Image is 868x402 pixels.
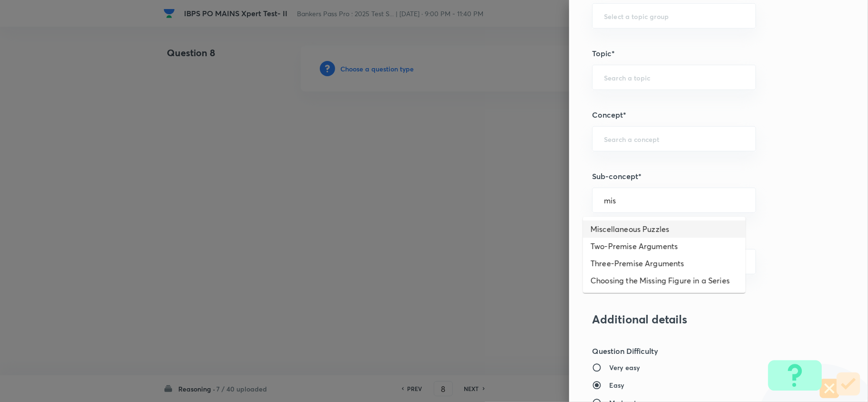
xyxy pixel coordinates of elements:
input: Search a concept [604,134,744,143]
h6: Easy [609,380,624,390]
button: Open [750,15,752,17]
button: Open [750,77,752,79]
h5: Question Difficulty [592,345,813,357]
li: Miscellaneous Puzzles [583,221,745,238]
li: Two-Premise Arguments [583,238,745,255]
li: Three-Premise Arguments [583,255,745,272]
h5: Concept* [592,109,813,121]
h5: Sub-concept* [592,171,813,182]
h3: Additional details [592,312,813,326]
h6: Very easy [609,362,640,372]
button: Close [750,200,752,201]
li: Choosing the Missing Figure in a Series [583,272,745,289]
button: Open [750,138,752,140]
input: Select a topic group [604,11,744,20]
input: Search a topic [604,73,744,82]
h5: Topic* [592,48,813,59]
button: Open [750,261,752,263]
input: Search a sub-concept [604,196,744,205]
